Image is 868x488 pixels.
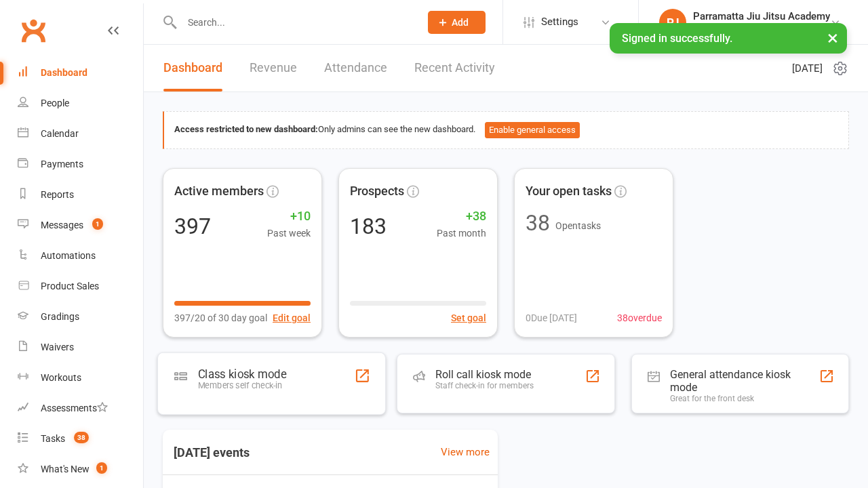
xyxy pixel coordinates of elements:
a: Tasks 38 [18,424,143,454]
div: Payments [41,159,83,169]
a: Clubworx [16,14,50,47]
div: Messages [41,220,83,230]
a: Automations [18,241,143,271]
span: 0 Due [DATE] [526,310,577,325]
div: Assessments [41,403,108,413]
a: Recent Activity [414,45,495,91]
div: Only admins can see the new dashboard. [174,122,838,138]
a: Waivers [18,332,143,363]
span: 397/20 of 30 day goal [174,310,267,325]
strong: Access restricted to new dashboard: [174,124,318,134]
div: Waivers [41,342,74,352]
a: Dashboard [163,45,222,91]
div: People [41,98,69,108]
div: Great for the front desk [670,394,819,403]
div: Tasks [41,433,65,444]
span: +38 [437,207,486,226]
span: Past week [267,226,311,241]
div: Members self check-in [198,380,286,390]
div: General attendance kiosk mode [670,368,819,394]
input: Search... [178,13,410,32]
button: Add [428,11,486,34]
span: Your open tasks [526,182,612,201]
a: Payments [18,149,143,180]
a: Dashboard [18,58,143,88]
div: Parramatta Jiu Jitsu Academy [693,10,830,22]
span: Open tasks [555,220,601,231]
a: Messages 1 [18,210,143,241]
span: +10 [267,207,311,226]
h3: [DATE] events [163,441,260,465]
div: Parramatta Jiu Jitsu Academy [693,22,830,35]
div: Reports [41,189,74,200]
a: Gradings [18,302,143,332]
a: View more [441,444,490,460]
div: Staff check-in for members [435,381,534,390]
a: Product Sales [18,271,143,302]
div: Roll call kiosk mode [435,368,534,381]
div: 183 [350,216,387,237]
a: Assessments [18,393,143,424]
a: Calendar [18,119,143,149]
span: Add [452,17,469,28]
div: Workouts [41,372,81,383]
span: 38 [74,432,89,443]
div: Automations [41,250,96,261]
span: 38 overdue [617,310,662,325]
div: PJ [659,9,686,36]
div: Product Sales [41,281,99,291]
div: 397 [174,216,211,237]
span: Active members [174,182,264,201]
span: Prospects [350,182,404,201]
span: Settings [541,7,578,37]
span: [DATE] [792,60,823,77]
span: 1 [92,218,103,230]
a: Attendance [324,45,387,91]
button: Enable general access [485,122,580,138]
div: Dashboard [41,67,87,78]
a: Reports [18,180,143,210]
span: Signed in successfully. [622,32,732,45]
div: 38 [526,212,550,234]
div: Class kiosk mode [198,367,286,380]
span: 1 [96,462,107,474]
a: Workouts [18,363,143,393]
a: What's New1 [18,454,143,485]
a: People [18,88,143,119]
a: Revenue [250,45,297,91]
button: Edit goal [273,310,311,325]
div: Calendar [41,128,79,139]
div: Gradings [41,311,79,322]
button: Set goal [451,310,486,325]
div: What's New [41,464,90,474]
span: Past month [437,226,486,241]
button: × [821,23,845,52]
